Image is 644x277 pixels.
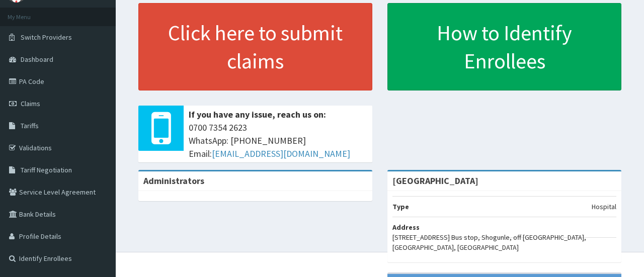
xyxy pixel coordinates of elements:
[21,99,40,108] span: Claims
[21,55,53,64] span: Dashboard
[189,121,367,160] span: 0700 7354 2623 WhatsApp: [PHONE_NUMBER] Email:
[138,3,372,90] a: Click here to submit claims
[189,109,326,120] b: If you have any issue, reach us on:
[392,223,420,232] b: Address
[387,3,621,90] a: How to Identify Enrollees
[392,175,478,187] strong: [GEOGRAPHIC_DATA]
[392,232,616,252] p: [STREET_ADDRESS] Bus stop, Shogunle, off [GEOGRAPHIC_DATA], [GEOGRAPHIC_DATA], [GEOGRAPHIC_DATA]
[392,202,409,211] b: Type
[592,202,616,212] p: Hospital
[143,175,204,187] b: Administrators
[21,121,39,130] span: Tariffs
[21,165,72,174] span: Tariff Negotiation
[212,148,350,159] a: [EMAIL_ADDRESS][DOMAIN_NAME]
[21,33,72,42] span: Switch Providers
